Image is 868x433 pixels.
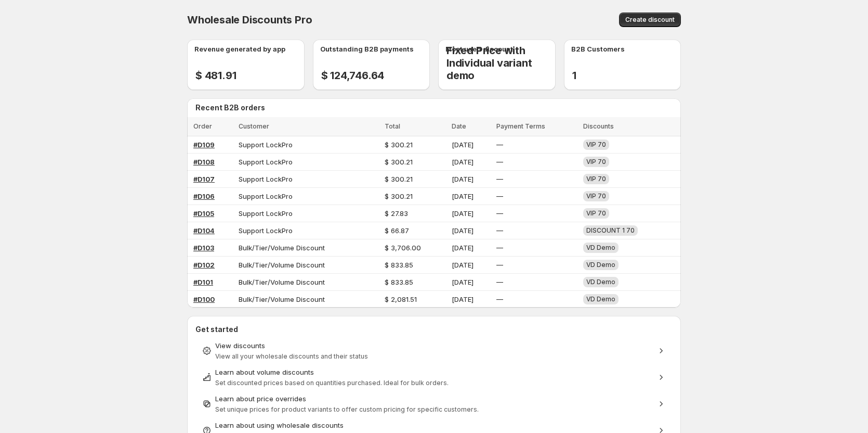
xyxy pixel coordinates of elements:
[452,278,474,286] span: [DATE]
[193,158,215,166] a: #D108
[215,340,653,351] div: View discounts
[215,352,368,360] span: View all your wholesale discounts and their status
[321,69,430,82] h2: $ 124,746.64
[239,278,325,286] span: Bulk/Tier/Volume Discount
[496,141,503,149] span: —
[619,12,681,27] button: Create discount
[572,69,681,82] h2: 1
[586,141,606,148] span: VIP 70
[496,295,503,303] span: —
[586,158,606,165] span: VIP 70
[385,141,413,149] span: $ 300.21
[385,175,413,183] span: $ 300.21
[239,244,325,252] span: Bulk/Tier/Volume Discount
[586,226,635,234] span: DISCOUNT 1 70
[452,175,474,183] span: [DATE]
[583,122,614,130] span: Discounts
[193,209,214,218] a: #D105
[452,226,474,235] span: [DATE]
[496,122,545,130] span: Payment Terms
[586,209,606,217] span: VIP 70
[385,209,408,218] span: $ 27.83
[452,158,474,166] span: [DATE]
[452,141,474,149] span: [DATE]
[215,393,653,404] div: Learn about price overrides
[215,420,653,430] div: Learn about using wholesale discounts
[496,226,503,235] span: —
[452,192,474,200] span: [DATE]
[193,192,215,200] a: #D106
[452,122,466,130] span: Date
[385,278,413,286] span: $ 833.85
[586,261,615,269] span: VD Demo
[187,14,312,26] span: Wholesale Discounts Pro
[195,324,673,335] h2: Get started
[586,278,615,286] span: VD Demo
[239,295,325,303] span: Bulk/Tier/Volume Discount
[385,226,409,235] span: $ 66.87
[239,141,293,149] span: Support LockPro
[496,175,503,183] span: —
[625,16,675,24] span: Create discount
[452,209,474,218] span: [DATE]
[215,405,479,413] span: Set unique prices for product variants to offer custom pricing for specific customers.
[195,103,677,113] h2: Recent B2B orders
[452,295,474,303] span: [DATE]
[215,367,653,377] div: Learn about volume discounts
[586,175,606,183] span: VIP 70
[193,175,215,183] a: #D107
[385,158,413,166] span: $ 300.21
[193,261,215,269] a: #D102
[193,141,215,149] a: #D109
[193,226,215,235] a: #D104
[452,261,474,269] span: [DATE]
[193,295,215,303] a: #D100
[496,278,503,286] span: —
[239,158,293,166] span: Support LockPro
[496,209,503,218] span: —
[571,44,625,54] p: B2B Customers
[445,44,513,54] p: Most used discount
[586,192,606,200] span: VIP 70
[586,244,615,251] span: VD Demo
[194,44,285,54] p: Revenue generated by app
[193,244,214,252] a: #D103
[239,175,293,183] span: Support LockPro
[496,244,503,252] span: —
[193,278,213,286] a: #D101
[215,379,449,387] span: Set discounted prices based on quantities purchased. Ideal for bulk orders.
[496,158,503,166] span: —
[239,261,325,269] span: Bulk/Tier/Volume Discount
[195,69,305,82] h2: $ 481.91
[320,44,414,54] p: Outstanding B2B payments
[239,209,293,218] span: Support LockPro
[239,122,269,130] span: Customer
[385,261,413,269] span: $ 833.85
[452,244,474,252] span: [DATE]
[385,192,413,200] span: $ 300.21
[446,44,556,82] h2: Fixed Price with Individual variant demo
[385,295,417,303] span: $ 2,081.51
[586,295,615,303] span: VD Demo
[239,192,293,200] span: Support LockPro
[239,226,293,235] span: Support LockPro
[193,122,212,130] span: Order
[496,192,503,200] span: —
[385,122,400,130] span: Total
[385,244,421,252] span: $ 3,706.00
[496,261,503,269] span: —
